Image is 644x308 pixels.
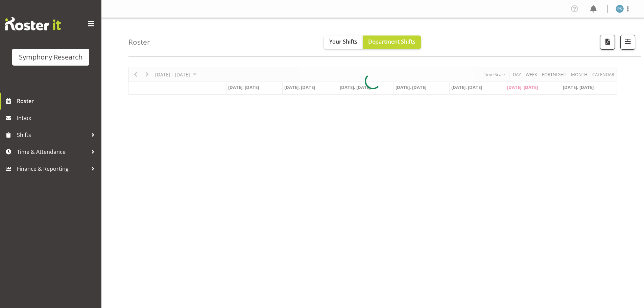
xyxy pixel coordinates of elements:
[616,5,624,13] img: paul-s-stoneham1982.jpg
[17,130,88,140] span: Shifts
[324,35,363,49] button: Your Shifts
[5,17,61,30] img: Rosterit website logo
[19,52,82,62] div: Symphony Research
[329,38,357,45] span: Your Shifts
[17,113,98,123] span: Inbox
[17,147,88,157] span: Time & Attendance
[600,35,615,50] button: Download a PDF of the roster according to the set date range.
[620,35,635,50] button: Filter Shifts
[368,38,415,45] span: Department Shifts
[128,38,150,46] h4: Roster
[17,164,88,174] span: Finance & Reporting
[363,35,421,49] button: Department Shifts
[17,96,98,106] span: Roster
